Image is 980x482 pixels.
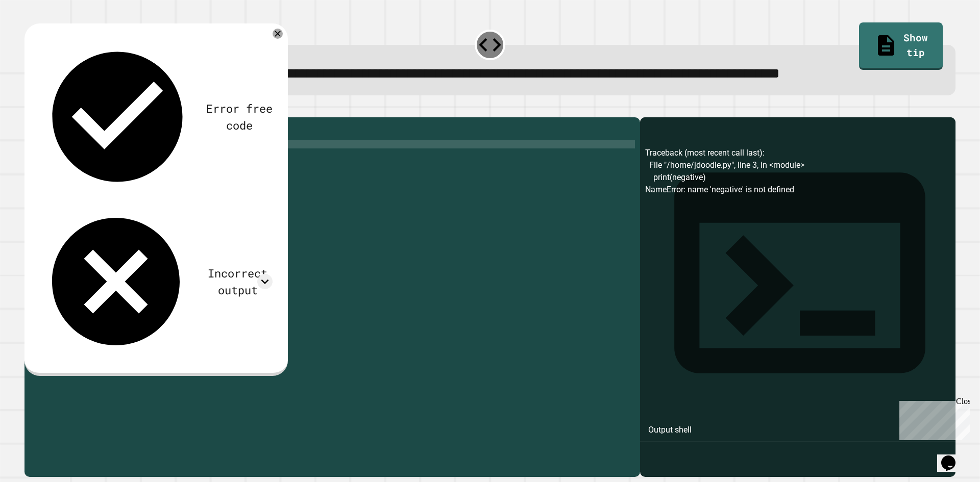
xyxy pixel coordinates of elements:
iframe: chat widget [937,441,970,472]
div: Traceback (most recent call last): File "/home/jdoodle.py", line 3, in <module> print(negative) N... [645,147,950,477]
a: Show tip [859,22,942,69]
iframe: chat widget [895,397,970,440]
div: Error free code [206,100,273,134]
div: Chat with us now!Close [4,4,70,65]
div: Incorrect output [203,265,273,298]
